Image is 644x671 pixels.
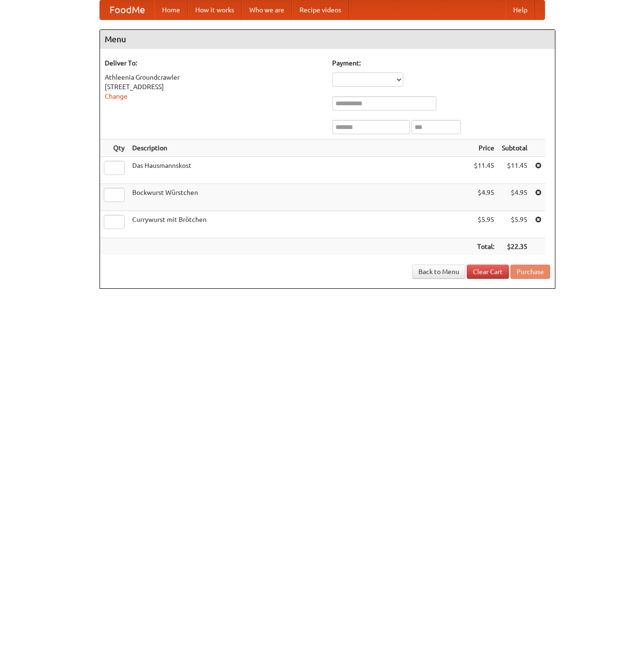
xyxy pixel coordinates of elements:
[498,211,531,238] td: $5.95
[498,184,531,211] td: $4.95
[188,0,242,19] a: How it works
[105,58,323,68] h5: Deliver To:
[498,157,531,184] td: $11.45
[470,157,498,184] td: $11.45
[242,0,292,19] a: Who we are
[128,211,470,238] td: Currywurst mit Brötchen
[470,238,498,256] th: Total:
[498,139,531,157] th: Subtotal
[100,0,154,19] a: FoodMe
[506,0,535,19] a: Help
[105,82,323,92] div: [STREET_ADDRESS]
[128,184,470,211] td: Bockwurst Würstchen
[105,73,323,82] div: Athleenia Groundcrawler
[100,30,555,49] h4: Menu
[332,58,550,68] h5: Payment:
[470,139,498,157] th: Price
[100,139,128,157] th: Qty
[498,238,531,256] th: $22.35
[467,265,509,279] a: Clear Cart
[128,157,470,184] td: Das Hausmannskost
[412,265,465,279] a: Back to Menu
[154,0,188,19] a: Home
[128,139,470,157] th: Description
[470,184,498,211] td: $4.95
[105,92,127,100] a: Change
[470,211,498,238] td: $5.95
[510,265,550,279] button: Purchase
[292,0,349,19] a: Recipe videos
